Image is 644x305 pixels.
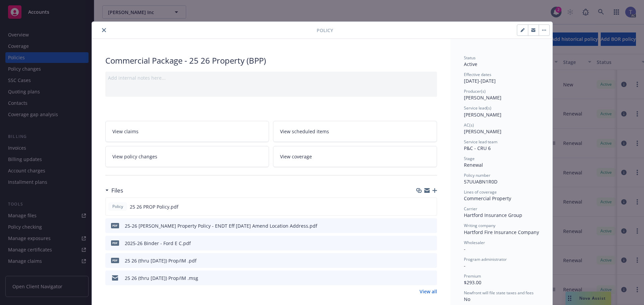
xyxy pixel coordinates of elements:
a: View policy changes [105,146,269,167]
span: Policy [317,27,333,34]
span: 25 26 PROP Policy.pdf [130,203,178,210]
span: [PERSON_NAME] [464,128,501,135]
button: preview file [428,257,434,264]
a: View coverage [273,146,437,167]
button: download file [418,275,423,282]
span: Effective dates [464,72,491,77]
span: Writing company [464,223,495,228]
span: Lines of coverage [464,189,497,195]
div: Files [105,186,123,195]
span: P&C - CRU 6 [464,145,491,151]
span: View claims [112,128,139,135]
button: close [100,26,108,34]
span: Active [464,61,477,67]
span: 57UUABN1R0D [464,178,497,185]
span: Wholesaler [464,240,485,245]
div: 25 26 (thru [DATE]) Prop/IM .msg [125,275,198,282]
span: View policy changes [112,153,157,160]
span: Service lead(s) [464,105,491,111]
a: View scheduled items [273,121,437,142]
button: preview file [428,275,434,282]
span: Hartford Insurance Group [464,212,522,218]
button: download file [418,257,423,264]
span: pdf [111,223,119,228]
span: View coverage [280,153,312,160]
button: download file [418,240,423,247]
span: Status [464,55,476,61]
button: download file [418,222,423,229]
span: - [464,246,466,252]
div: 25 26 (thru [DATE]) Prop/IM .pdf [125,257,197,264]
a: View all [420,288,437,295]
span: No [464,296,470,302]
span: $293.00 [464,279,481,286]
span: Producer(s) [464,88,486,94]
span: AC(s) [464,122,474,128]
span: pdf [111,258,119,263]
span: Premium [464,273,481,279]
a: View claims [105,121,269,142]
button: preview file [428,222,434,229]
div: Add internal notes here... [108,74,434,81]
span: View scheduled items [280,128,329,135]
span: Service lead team [464,139,497,145]
span: Renewal [464,162,483,168]
div: 2025-26 Binder - Ford E C.pdf [125,240,191,247]
span: Newfront will file state taxes and fees [464,290,534,296]
button: preview file [428,203,434,210]
span: - [464,262,466,269]
div: Commercial Property [464,195,539,202]
span: Stage [464,156,475,161]
span: [PERSON_NAME] [464,94,501,101]
h3: Files [111,186,123,195]
button: preview file [428,240,434,247]
span: Policy number [464,172,490,178]
div: Commercial Package - 25 26 Property (BPP) [105,55,437,66]
div: 25-26 [PERSON_NAME] Property Policy - ENDT Eff [DATE] Amend Location Address.pdf [125,222,317,229]
span: [PERSON_NAME] [464,111,501,118]
span: Hartford Fire Insurance Company [464,229,539,235]
button: download file [417,203,423,210]
span: Policy [111,204,124,210]
span: pdf [111,240,119,245]
div: [DATE] - [DATE] [464,72,539,84]
span: Carrier [464,206,477,212]
span: Program administrator [464,256,507,262]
